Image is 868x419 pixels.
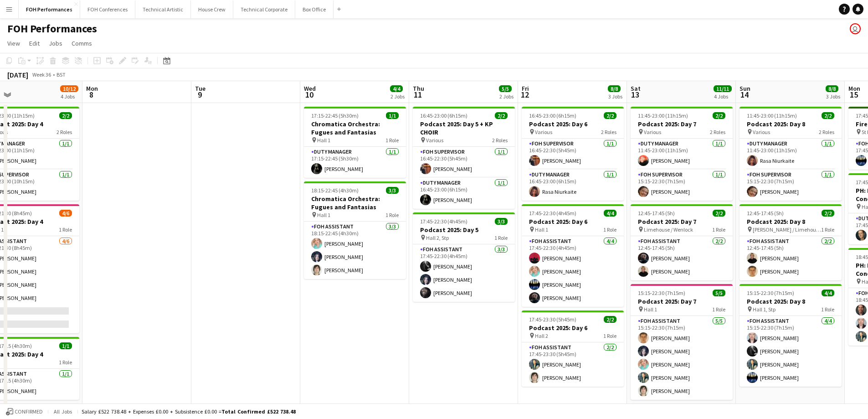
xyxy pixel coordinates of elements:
[52,408,74,415] span: All jobs
[7,39,20,47] span: View
[68,37,96,49] a: Comms
[29,39,40,47] span: Edit
[56,71,66,78] div: BST
[82,408,296,415] div: Salary £522 738.48 + Expenses £0.00 + Subsistence £0.00 =
[49,39,62,47] span: Jobs
[30,71,53,78] span: Week 36
[850,23,861,34] app-user-avatar: Visitor Services
[7,22,97,36] h1: FOH Performances
[80,0,135,18] button: FOH Conferences
[72,39,92,47] span: Comms
[7,70,28,79] div: [DATE]
[4,37,24,49] a: View
[191,0,233,18] button: House Crew
[221,408,296,415] span: Total Confirmed £522 738.48
[233,0,295,18] button: Technical Corporate
[26,37,43,49] a: Edit
[45,37,66,49] a: Jobs
[19,0,80,18] button: FOH Performances
[15,409,43,415] span: Confirmed
[135,0,191,18] button: Technical Artistic
[295,0,334,18] button: Box Office
[5,407,44,417] button: Confirmed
